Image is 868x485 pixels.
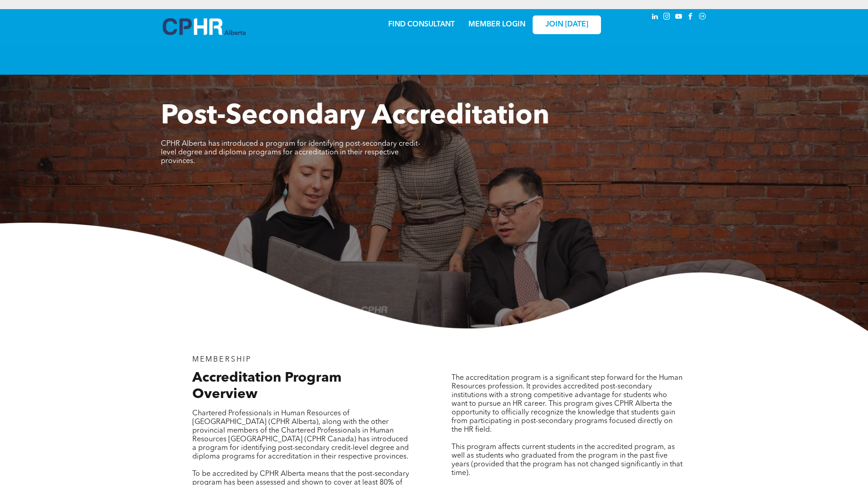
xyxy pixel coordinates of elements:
span: JOIN [DATE] [545,20,588,29]
span: This program affects current students in the accredited program, as well as students who graduate... [452,444,683,477]
span: Accreditation Program Overview [192,371,342,401]
a: linkedin [650,11,660,24]
a: Social network [698,11,708,24]
a: MEMBER LOGIN [468,21,525,28]
a: instagram [662,11,672,24]
a: FIND CONSULTANT [388,21,455,28]
span: The accreditation program is a significant step forward for the Human Resources profession. It pr... [452,374,683,434]
a: JOIN [DATE] [533,15,601,34]
img: A blue and white logo for cp alberta [163,18,246,35]
span: MEMBERSHIP [192,356,252,363]
span: Chartered Professionals in Human Resources of [GEOGRAPHIC_DATA] (CPHR Alberta), along with the ot... [192,410,409,460]
a: facebook [686,11,696,24]
span: Post-Secondary Accreditation [161,103,550,130]
span: CPHR Alberta has introduced a program for identifying post-secondary credit-level degree and dipl... [161,140,420,165]
a: youtube [674,11,684,24]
